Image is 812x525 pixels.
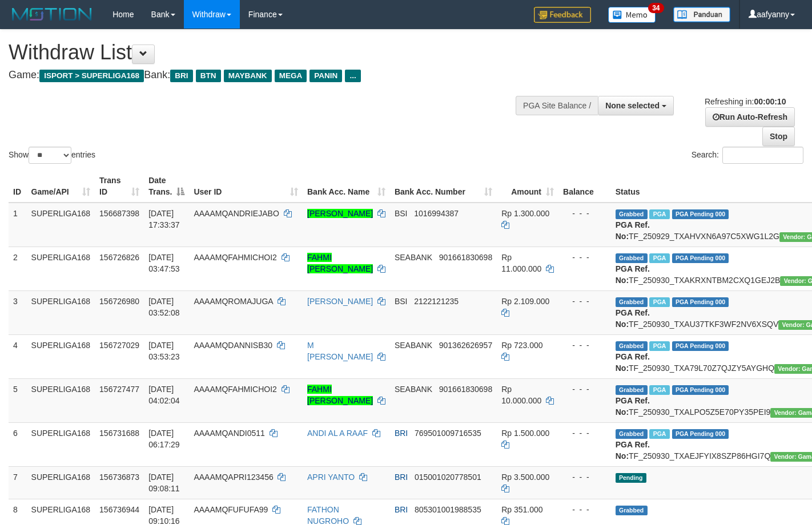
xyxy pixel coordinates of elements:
[196,70,221,82] span: BTN
[648,3,664,13] span: 34
[99,297,139,306] span: 156726980
[99,472,139,482] span: 156736873
[616,308,650,329] b: PGA Ref. No:
[307,341,373,361] a: M [PERSON_NAME]
[307,253,373,273] a: FAHMI [PERSON_NAME]
[395,209,408,218] span: BSI
[616,396,650,417] b: PGA Ref. No:
[307,209,373,218] a: [PERSON_NAME]
[99,253,139,262] span: 156726826
[705,97,786,106] span: Refreshing in:
[170,70,192,82] span: BRI
[148,253,180,273] span: [DATE] 03:47:53
[395,385,432,394] span: SEABANK
[9,70,530,81] h4: Game: Bank:
[501,253,541,273] span: Rp 11.000.000
[9,378,27,422] td: 5
[194,297,272,306] span: AAAAMQROMAJUGA
[672,297,729,307] span: PGA Pending
[395,297,408,306] span: BSI
[616,429,648,439] span: Grabbed
[608,7,656,23] img: Button%20Memo.svg
[194,429,265,438] span: AAAAMQANDI0511
[762,127,795,146] a: Stop
[307,472,355,482] a: APRI YANTO
[598,96,674,115] button: None selected
[534,7,591,23] img: Feedback.jpg
[39,70,144,82] span: ISPORT > SUPERLIGA168
[649,209,669,219] span: Marked by aafsoycanthlai
[649,253,669,263] span: Marked by aafandaneth
[99,209,139,218] span: 156687398
[501,472,549,482] span: Rp 3.500.000
[414,209,459,218] span: Copy 1016994387 to clipboard
[672,253,729,263] span: PGA Pending
[692,147,803,164] label: Search:
[194,209,279,218] span: AAAAMQANDRIEJABO
[649,297,669,307] span: Marked by aafromsomean
[27,466,95,499] td: SUPERLIGA168
[309,70,342,82] span: PANIN
[649,429,669,439] span: Marked by aafromsomean
[616,506,648,515] span: Grabbed
[501,505,542,514] span: Rp 351.000
[194,253,276,262] span: AAAAMQFAHMICHOI2
[563,252,606,263] div: - - -
[497,170,558,203] th: Amount: activate to sort column ascending
[395,341,432,350] span: SEABANK
[616,352,650,373] b: PGA Ref. No:
[95,170,144,203] th: Trans ID: activate to sort column ascending
[390,170,497,203] th: Bank Acc. Number: activate to sort column ascending
[672,429,729,439] span: PGA Pending
[9,41,530,64] h1: Withdraw List
[99,505,139,514] span: 156736944
[27,378,95,422] td: SUPERLIGA168
[148,297,180,317] span: [DATE] 03:52:08
[189,170,303,203] th: User ID: activate to sort column ascending
[415,472,481,482] span: Copy 015001020778501 to clipboard
[99,429,139,438] span: 156731688
[345,70,360,82] span: ...
[194,385,276,394] span: AAAAMQFAHMICHOI2
[194,472,273,482] span: AAAAMQAPRI123456
[501,209,549,218] span: Rp 1.300.000
[672,341,729,351] span: PGA Pending
[439,385,492,394] span: Copy 901661830698 to clipboard
[9,247,27,290] td: 2
[148,209,180,229] span: [DATE] 17:33:37
[27,170,95,203] th: Game/API: activate to sort column ascending
[9,466,27,499] td: 7
[307,297,373,306] a: [PERSON_NAME]
[144,170,189,203] th: Date Trans.: activate to sort column descending
[616,385,648,395] span: Grabbed
[616,440,650,461] b: PGA Ref. No:
[148,385,180,405] span: [DATE] 04:02:04
[754,97,786,106] strong: 00:00:10
[307,385,373,405] a: FAHMI [PERSON_NAME]
[27,290,95,334] td: SUPERLIGA168
[672,209,729,219] span: PGA Pending
[722,147,803,164] input: Search:
[414,297,459,306] span: Copy 2122121235 to clipboard
[27,422,95,466] td: SUPERLIGA168
[501,297,549,306] span: Rp 2.109.000
[563,340,606,351] div: - - -
[9,6,95,23] img: MOTION_logo.png
[99,341,139,350] span: 156727029
[415,429,481,438] span: Copy 769501009716535 to clipboard
[194,505,268,514] span: AAAAMQFUFUFA99
[705,107,795,127] a: Run Auto-Refresh
[501,385,541,405] span: Rp 10.000.000
[148,341,180,361] span: [DATE] 03:53:23
[9,203,27,247] td: 1
[395,253,432,262] span: SEABANK
[395,429,408,438] span: BRI
[616,341,648,351] span: Grabbed
[29,147,71,164] select: Showentries
[395,505,408,514] span: BRI
[27,247,95,290] td: SUPERLIGA168
[649,385,669,395] span: Marked by aafandaneth
[307,429,368,438] a: ANDI AL A RAAF
[673,7,730,22] img: panduan.png
[501,341,542,350] span: Rp 723.000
